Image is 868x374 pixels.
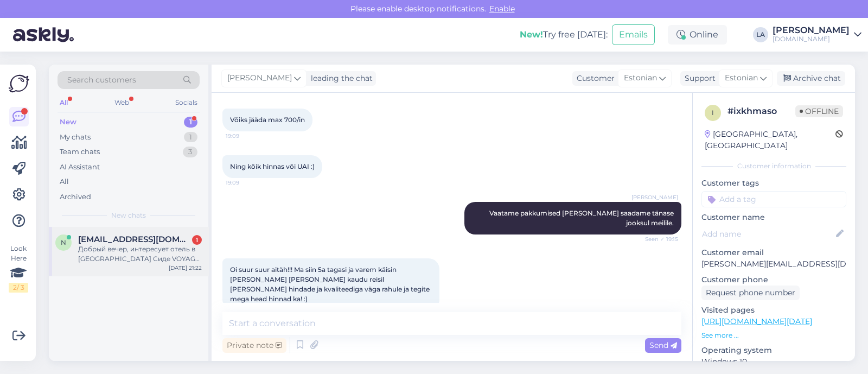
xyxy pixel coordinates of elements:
div: 2 / 3 [9,283,28,293]
span: Enable [486,4,518,14]
div: # ixkhmaso [727,105,795,118]
span: New chats [111,211,146,220]
span: 19:09 [226,179,266,187]
div: LA [753,27,768,42]
div: Добрый вечер, интересует отель в [GEOGRAPHIC_DATA] Сиде VOYAGE SORGUN . С 7.09 Двое взрослых. [78,244,202,264]
span: Seen ✓ 19:15 [637,235,678,243]
input: Add name [702,228,834,240]
div: Support [680,73,716,84]
div: Archive chat [777,71,845,86]
div: [PERSON_NAME] [773,26,850,35]
span: Estonian [624,72,657,84]
div: Socials [173,96,200,110]
div: 1 [192,235,202,245]
p: Customer name [701,212,846,223]
span: Ning kõik hinnas või UAI :) [230,162,315,170]
p: Customer email [701,247,846,258]
span: Offline [795,105,843,117]
div: All [58,96,70,110]
div: Web [112,96,131,110]
p: See more ... [701,331,846,340]
input: Add a tag [701,191,846,207]
p: Operating system [701,345,846,356]
p: Customer tags [701,178,846,189]
span: Võiks jääda max 700/in [230,116,305,124]
div: Team chats [60,147,100,157]
div: 1 [184,117,197,128]
div: [GEOGRAPHIC_DATA], [GEOGRAPHIC_DATA] [705,129,835,151]
span: n [61,238,66,246]
span: Send [649,340,677,350]
div: Look Here [9,244,28,293]
a: [PERSON_NAME][DOMAIN_NAME] [773,26,861,43]
div: 3 [183,147,197,157]
span: Estonian [725,72,758,84]
div: Try free [DATE]: [520,28,608,41]
div: Customer information [701,161,846,171]
p: Visited pages [701,305,846,316]
div: [DOMAIN_NAME] [773,35,850,43]
span: [PERSON_NAME] [227,72,292,84]
p: Windows 10 [701,356,846,367]
div: leading the chat [307,73,373,84]
b: New! [520,29,543,40]
span: Oi suur suur aitäh!!! Ma siin 5a tagasi ja varem käisin [PERSON_NAME] [PERSON_NAME] kaudu reisil ... [230,265,431,303]
div: AI Assistant [60,162,100,173]
span: nadezda64jeg@gmail.com [78,234,191,244]
div: [DATE] 21:22 [169,264,202,272]
div: My chats [60,132,91,143]
span: 19:09 [226,132,266,140]
span: Vaatame pakkumised [PERSON_NAME] saadame tänase jooksul meilile. [489,209,675,227]
div: Online [668,25,727,45]
div: Archived [60,192,91,202]
div: All [60,176,69,187]
span: i [712,109,714,117]
img: Askly Logo [9,73,29,94]
div: Private note [222,338,286,353]
div: Request phone number [701,286,800,300]
span: Search customers [67,74,136,86]
div: New [60,117,76,128]
div: Customer [572,73,615,84]
p: [PERSON_NAME][EMAIL_ADDRESS][DOMAIN_NAME] [701,258,846,270]
button: Emails [612,24,655,45]
p: Customer phone [701,274,846,286]
a: [URL][DOMAIN_NAME][DATE] [701,316,812,326]
span: [PERSON_NAME] [631,193,678,201]
div: 1 [184,132,197,143]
